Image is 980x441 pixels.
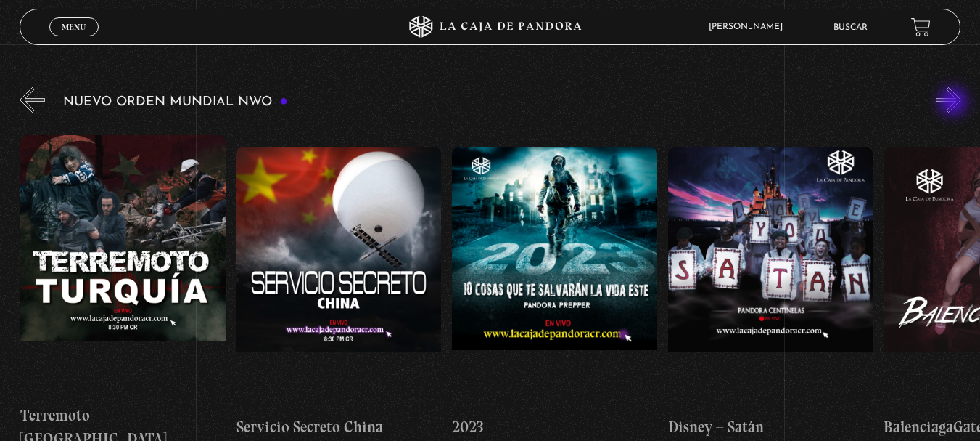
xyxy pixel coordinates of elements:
button: Previous [20,87,45,113]
span: Cerrar [57,35,91,45]
h4: Servicio Secreto China [236,416,442,439]
h4: Disney – Satán [668,416,873,439]
h3: Nuevo Orden Mundial NWO [63,95,288,109]
span: Menu [62,23,86,31]
button: Next [936,87,961,113]
a: View your shopping cart [911,17,931,37]
span: [PERSON_NAME] [701,23,797,31]
a: Buscar [833,23,868,32]
h4: 2023 [452,416,657,439]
